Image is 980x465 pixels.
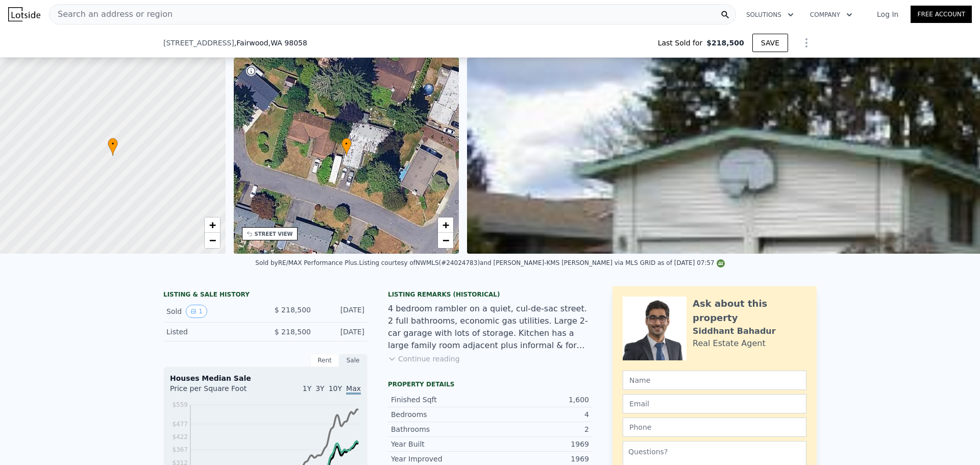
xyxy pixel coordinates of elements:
[255,259,359,266] div: Sold by RE/MAX Performance Plus .
[319,305,364,318] div: [DATE]
[186,305,207,318] button: View historical data
[108,139,118,149] span: •
[658,38,707,48] span: Last Sold for
[255,230,293,238] div: STREET VIEW
[391,439,490,449] div: Year Built
[388,354,460,364] button: Continue reading
[172,421,188,428] tspan: $477
[490,439,589,449] div: 1969
[693,297,806,325] div: Ask about this property
[310,354,339,367] div: Rent
[706,38,744,48] span: $218,500
[275,306,311,314] span: $ 218,500
[623,371,806,390] input: Name
[170,383,265,400] div: Price per Square Foot
[717,259,725,267] img: NWMLS Logo
[865,9,911,19] a: Log In
[209,218,215,231] span: +
[341,139,352,149] span: •
[50,8,173,20] span: Search an address or region
[172,401,188,408] tspan: $559
[911,6,972,23] a: Free Account
[275,328,311,336] span: $ 218,500
[388,380,592,388] div: Property details
[391,395,490,405] div: Finished Sqft
[490,424,589,434] div: 2
[490,395,589,405] div: 1,600
[359,259,724,266] div: Listing courtesy of NWMLS (#24024783) and [PERSON_NAME]-KMS [PERSON_NAME] via MLS GRID as of [DAT...
[388,290,592,299] div: Listing Remarks (Historical)
[163,38,234,48] span: [STREET_ADDRESS]
[693,337,766,350] div: Real Estate Agent
[391,409,490,420] div: Bedrooms
[108,138,118,156] div: •
[170,373,361,383] div: Houses Median Sale
[391,454,490,464] div: Year Improved
[341,138,352,156] div: •
[623,418,806,437] input: Phone
[623,394,806,413] input: Email
[693,325,776,337] div: Siddhant Bahadur
[209,234,215,247] span: −
[268,39,307,47] span: , WA 98058
[339,354,367,367] div: Sale
[388,303,592,352] div: 4 bedroom rambler on a quiet, cul-de-sac street. 2 full bathrooms, economic gas utilities. Large ...
[752,34,788,52] button: SAVE
[490,454,589,464] div: 1969
[205,233,220,248] a: Zoom out
[8,7,40,21] img: Lotside
[391,424,490,434] div: Bathrooms
[438,217,453,233] a: Zoom in
[234,38,307,48] span: , Fairwood
[172,433,188,440] tspan: $422
[802,6,861,24] button: Company
[163,290,367,301] div: LISTING & SALE HISTORY
[438,233,453,248] a: Zoom out
[796,33,817,53] button: Show Options
[443,234,449,247] span: −
[346,384,361,395] span: Max
[205,217,220,233] a: Zoom in
[166,305,257,318] div: Sold
[319,327,364,337] div: [DATE]
[490,409,589,420] div: 4
[303,384,311,393] span: 1Y
[166,327,257,337] div: Listed
[738,6,802,24] button: Solutions
[329,384,342,393] span: 10Y
[443,218,449,231] span: +
[172,446,188,453] tspan: $367
[315,384,324,393] span: 3Y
